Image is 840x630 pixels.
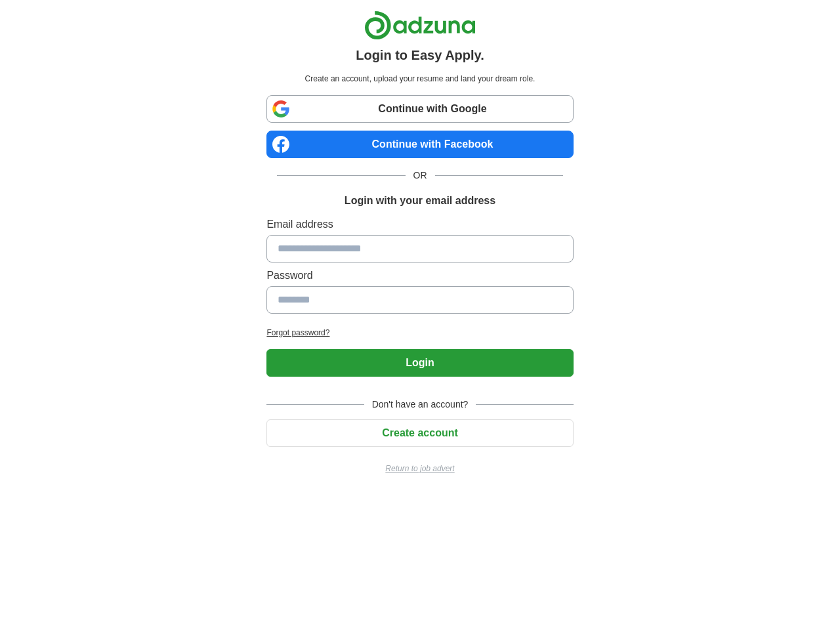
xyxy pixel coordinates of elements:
label: Password [266,268,573,283]
h1: Login to Easy Apply. [356,45,484,65]
a: Forgot password? [266,327,573,339]
button: Login [266,349,573,377]
p: Create an account, upload your resume and land your dream role. [269,73,570,85]
a: Create account [266,427,573,438]
a: Return to job advert [266,463,573,474]
h1: Login with your email address [345,193,495,209]
button: Create account [266,419,573,447]
label: Email address [266,217,573,232]
img: Adzuna logo [364,10,476,40]
a: Continue with Facebook [266,131,573,158]
a: Continue with Google [266,95,573,123]
span: Don't have an account? [364,398,476,411]
span: OR [406,169,435,182]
